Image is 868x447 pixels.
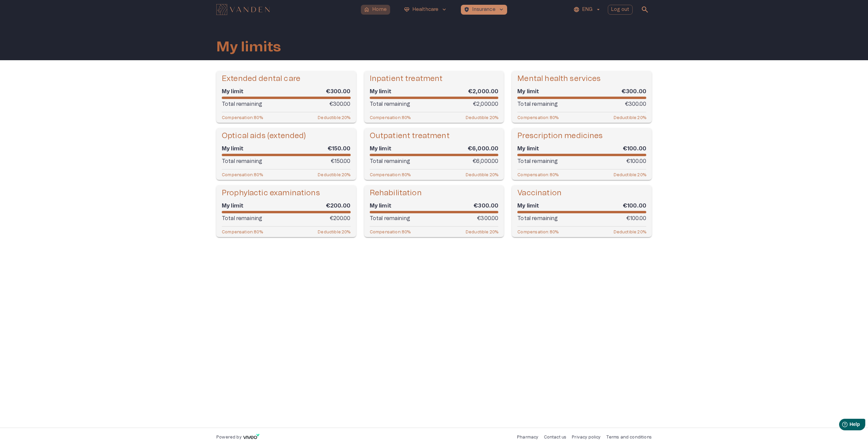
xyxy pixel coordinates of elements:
[216,39,281,55] h1: My limits
[472,6,495,13] p: Insurance
[582,6,592,13] p: ENG
[401,5,450,15] button: ecg_heartHealthcarekeyboard_arrow_down
[222,145,244,152] h6: My limit
[370,145,391,152] h6: My limit
[222,188,320,198] h5: Prophylactic examinations
[370,172,411,177] p: Compensation : 80 %
[222,214,262,222] p: Total remaining
[626,214,646,222] p: €100.00
[370,214,410,222] p: Total remaining
[614,229,646,234] p: Deductible : 20 %
[464,6,470,13] span: health_and_safety
[330,214,351,222] p: €200.00
[466,115,498,120] p: Deductible : 20 %
[370,188,422,198] h5: Rehabilitation
[468,145,498,152] h6: €6,000.00
[361,5,390,15] button: homeHome
[466,172,498,177] p: Deductible : 20 %
[370,229,411,234] p: Compensation : 80 %
[328,145,351,152] h6: €150.00
[222,115,263,120] p: Compensation : 80 %
[517,100,558,108] p: Total remaining
[441,6,447,13] span: keyboard_arrow_down
[623,202,646,210] h6: €100.00
[370,115,411,120] p: Compensation : 80 %
[614,115,646,120] p: Deductible : 20 %
[572,5,602,15] button: ENG
[372,6,387,13] p: Home
[222,131,306,141] h5: Optical aids (extended)
[477,214,498,222] p: €300.00
[626,157,646,165] p: €100.00
[623,145,646,152] h6: €100.00
[611,6,629,13] p: Log out
[606,435,652,439] a: Terms and conditions
[625,100,646,108] p: €300.00
[370,131,450,141] h5: Outpatient treatment
[222,100,262,108] p: Total remaining
[517,145,539,152] h6: My limit
[517,214,558,222] p: Total remaining
[466,229,498,234] p: Deductible : 20 %
[517,435,538,439] a: Pharmacy
[222,202,244,210] h6: My limit
[517,157,558,165] p: Total remaining
[517,88,539,95] h6: My limit
[326,202,351,210] h6: €200.00
[413,6,439,13] p: Healthcare
[216,434,241,440] p: Powered by
[517,115,558,120] p: Compensation : 80 %
[370,100,410,108] p: Total remaining
[370,157,410,165] p: Total remaining
[517,131,603,141] h5: Prescription medicines
[318,172,350,177] p: Deductible : 20 %
[216,4,270,15] img: Vanden logo
[364,6,370,13] span: home
[517,188,562,198] h5: Vaccination
[614,172,646,177] p: Deductible : 20 %
[370,88,391,95] h6: My limit
[472,157,498,165] p: €6,000.00
[572,435,600,439] a: Privacy policy
[815,416,868,435] iframe: Help widget launcher
[473,100,498,108] p: €2,000.00
[461,5,507,15] button: health_and_safetyInsurancekeyboard_arrow_down
[216,5,358,14] a: Navigate to homepage
[517,202,539,210] h6: My limit
[370,74,443,84] h5: Inpatient treatment
[641,5,649,14] span: search
[621,88,646,95] h6: €300.00
[326,88,351,95] h6: €300.00
[222,172,263,177] p: Compensation : 80 %
[331,157,351,165] p: €150.00
[370,202,391,210] h6: My limit
[473,202,498,210] h6: €300.00
[222,157,262,165] p: Total remaining
[222,74,300,84] h5: Extended dental care
[222,229,263,234] p: Compensation : 80 %
[517,172,558,177] p: Compensation : 80 %
[468,88,498,95] h6: €2,000.00
[517,229,558,234] p: Compensation : 80 %
[318,115,350,120] p: Deductible : 20 %
[498,6,504,13] span: keyboard_arrow_down
[404,6,410,13] span: ecg_heart
[517,74,601,84] h5: Mental health services
[608,5,633,15] button: Log out
[329,100,351,108] p: €300.00
[544,434,567,440] p: Contact us
[638,3,652,16] button: open search modal
[222,88,244,95] h6: My limit
[318,229,350,234] p: Deductible : 20 %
